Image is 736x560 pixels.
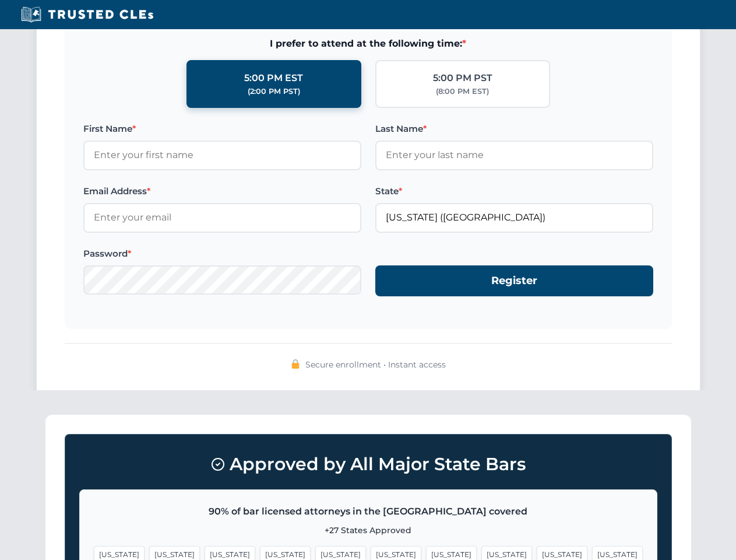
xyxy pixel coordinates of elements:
[79,449,657,480] h3: Approved by All Major State Bars
[375,141,653,170] input: Enter your last name
[94,524,643,537] p: +27 States Approved
[375,122,653,136] label: Last Name
[375,265,653,296] button: Register
[305,358,446,371] span: Secure enrollment • Instant access
[248,86,300,97] div: (2:00 PM PST)
[83,141,361,170] input: Enter your first name
[83,184,361,198] label: Email Address
[244,71,303,86] div: 5:00 PM EST
[83,36,653,51] span: I prefer to attend at the following time:
[375,184,653,198] label: State
[291,359,300,369] img: 🔒
[436,86,489,97] div: (8:00 PM EST)
[17,6,157,23] img: Trusted CLEs
[83,203,361,232] input: Enter your email
[375,203,653,232] input: Florida (FL)
[83,122,361,136] label: First Name
[433,71,492,86] div: 5:00 PM PST
[83,247,361,261] label: Password
[94,504,643,519] p: 90% of bar licensed attorneys in the [GEOGRAPHIC_DATA] covered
